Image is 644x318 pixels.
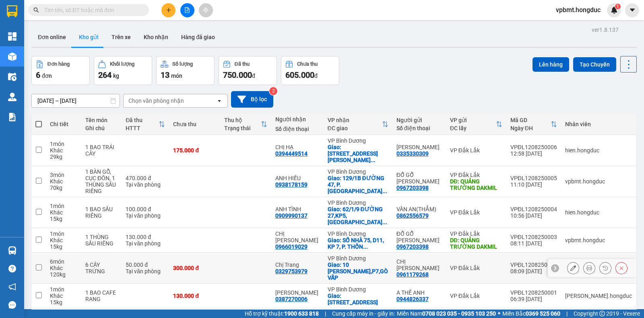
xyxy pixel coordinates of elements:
div: VP Bình Dương [328,255,388,262]
div: Giao: 129 ĐƯỜNG D1, TÂN HƯNG, Q.7 [328,293,388,306]
img: icon-new-feature [611,6,618,14]
button: Đơn online [31,27,72,47]
span: message [8,301,16,309]
div: 1 món [50,203,77,209]
div: VP Đắk Lắk [450,265,502,271]
button: aim [199,3,213,17]
div: 08:09 [DATE] [510,268,557,274]
span: 6 [36,70,40,80]
div: HTTT [126,125,159,131]
span: kg [113,73,119,79]
div: 1 BAO CAFE RANG [85,289,118,302]
svg: open [216,98,223,104]
div: Số lượng [172,61,193,67]
div: Tại văn phòng [126,240,165,247]
div: 0961179268 [396,271,429,278]
div: ĐỖ GỖ NGUYỄN BA [396,172,442,185]
div: Giao: 62/1/9 ĐƯỜNG 27,KP5,HIỆP BÌNH CHÁNH,THỦ ĐỨC [328,206,388,225]
button: Khối lượng264kg [94,56,152,85]
span: ... [382,188,387,194]
div: ĐC giao [328,125,382,131]
div: VPĐL1208250006 [510,144,557,150]
div: Khác [50,265,77,271]
button: file-add [180,3,194,17]
div: ANH VŨ [396,144,442,150]
button: Số lượng13món [156,56,215,85]
div: VPĐL1208250003 [510,234,557,240]
div: VP Bình Dương [328,137,388,144]
div: Mã GD [510,117,551,123]
div: VP Đắk Lắk [450,293,502,299]
div: Thu hộ [224,117,261,123]
div: CHỊ MAI PHÙNG [275,231,320,243]
img: dashboard-icon [8,32,17,41]
div: VÂN AN(THẮM) [396,206,442,212]
div: Giao: 10 PHẠM HUY THÔNG,P7,GÒ VẤP [328,262,388,281]
div: 6 món [50,258,77,265]
span: Miền Bắc [502,309,560,318]
strong: 1900 633 818 [284,310,319,317]
span: 750.000 [223,70,252,80]
div: Chưa thu [297,61,318,67]
div: VP Bình Dương [328,286,388,293]
div: 12:58 [DATE] [510,150,557,157]
div: Đơn hàng [47,61,70,67]
span: | [325,309,326,318]
span: copyright [599,311,605,316]
div: ĐC lấy [450,125,496,131]
div: Chị Trang [275,262,320,268]
div: Giao: 129/1B ĐƯỜNG 47, P. TÂN QUY, QUẬN 7 [328,175,388,194]
button: Trên xe [105,27,137,47]
div: vpbmt.hongduc [565,237,632,243]
div: vpbmt.hongduc [565,178,632,185]
div: 15 kg [50,216,77,222]
input: Tìm tên, số ĐT hoặc mã đơn [44,6,139,15]
div: Người nhận [275,116,320,123]
strong: 0708 023 035 - 0935 103 250 [422,310,496,317]
div: 0387270006 [275,296,308,302]
div: Khối lượng [110,61,134,67]
div: 08:11 [DATE] [510,240,557,247]
div: 1 BÀN GỖ, CỤC ĐÔN, 1 THÙNG SẦU RIÊNG [85,168,118,194]
div: DĐ: QUẢNG TRƯỜNG DAKMIL [450,178,502,191]
div: VP Đắk Lắk [450,172,502,178]
div: 0862556579 [396,212,429,219]
img: solution-icon [8,113,17,121]
span: 1 [616,4,619,9]
div: 29 kg [50,154,77,160]
div: 15 kg [50,243,77,250]
span: plus [166,7,171,13]
div: VP Đắk Lắk [450,209,502,216]
div: 0967203398 [396,243,429,250]
span: vpbmt.hongduc [549,5,607,15]
div: Nhân viên [565,121,632,127]
div: Số điện thoại [275,126,320,132]
div: 6 CÂY TRỨNG [85,262,118,274]
div: 70 kg [50,185,77,191]
th: Toggle SortBy [220,114,271,135]
div: 0909990137 [275,212,308,219]
span: Miền Nam [397,309,496,318]
div: 100.000 đ [126,206,165,212]
div: VP Đắk Lắk [450,231,502,237]
button: caret-down [625,3,639,17]
strong: 0369 525 060 [526,310,560,317]
div: 11:10 [DATE] [510,181,557,188]
div: luan.hongduc [565,293,632,299]
div: Người gửi [396,117,442,123]
span: search [33,7,39,13]
span: 264 [98,70,111,80]
div: Chưa thu [173,121,216,127]
img: warehouse-icon [8,52,17,61]
div: CHỊ TRÚC [396,258,442,271]
div: Đã thu [235,61,250,67]
div: 0944826337 [396,296,429,302]
button: Kho gửi [72,27,105,47]
span: 13 [161,70,169,80]
div: 130.000 đ [173,293,216,299]
span: đơn [42,73,52,79]
th: Toggle SortBy [446,114,506,135]
div: VP Bình Dương [328,200,388,206]
span: | [566,309,568,318]
button: Chưa thu605.000đ [281,56,339,85]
